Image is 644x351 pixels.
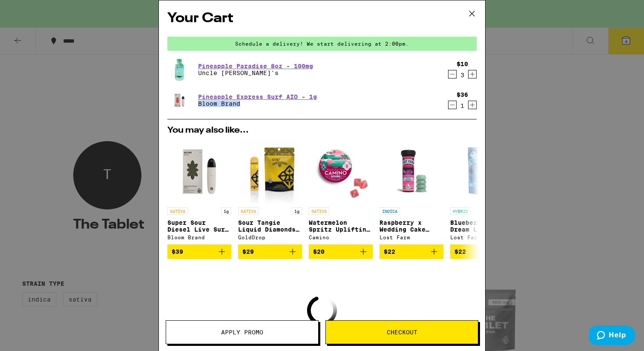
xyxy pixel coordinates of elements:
[167,88,191,112] img: Bloom Brand - Pineapple Express Surf AIO - 1g
[457,72,468,78] div: 3
[167,126,477,135] h2: You may also like...
[309,139,373,203] img: Camino - Watermelon Spritz Uplifting Sour Gummies
[167,37,477,51] div: Schedule a delivery! We start delivering at 2:00pm.
[379,139,443,244] a: Open page for Raspberry x Wedding Cake Live Resin Gummies from Lost Farm
[450,244,514,259] button: Add to bag
[309,139,373,244] a: Open page for Watermelon Spritz Uplifting Sour Gummies from Camino
[242,248,254,255] span: $29
[379,244,443,259] button: Add to bag
[309,244,373,259] button: Add to bag
[292,207,302,215] p: 1g
[379,207,400,215] p: INDICA
[468,70,477,78] button: Increment
[238,207,259,215] p: SATIVA
[325,320,478,344] button: Checkout
[167,219,231,233] p: Super Sour Diesel Live Surf AIO - 1g
[384,248,395,255] span: $22
[221,329,263,335] span: Apply Promo
[198,63,313,70] a: Pineapple Paradise 8oz - 100mg
[379,219,443,233] p: Raspberry x Wedding Cake Live Resin Gummies
[198,93,317,100] a: Pineapple Express Surf AIO - 1g
[309,235,373,240] div: Camino
[379,139,443,203] img: Lost Farm - Raspberry x Wedding Cake Live Resin Gummies
[457,91,468,98] div: $36
[167,139,231,203] img: Bloom Brand - Super Sour Diesel Live Surf AIO - 1g
[309,219,373,233] p: Watermelon Spritz Uplifting Sour Gummies
[589,325,635,347] iframe: Opens a widget where you can find more information
[238,219,302,233] p: Sour Tangie Liquid Diamonds AIO - 1g
[450,139,514,203] img: Lost Farm - Blueberry x Blue Dream Live Resin Chews
[167,244,231,259] button: Add to bag
[448,101,457,109] button: Decrement
[166,320,319,344] button: Apply Promo
[450,139,514,244] a: Open page for Blueberry x Blue Dream Live Resin Chews from Lost Farm
[313,248,325,255] span: $20
[450,207,471,215] p: HYBRID
[167,139,231,244] a: Open page for Super Sour Diesel Live Surf AIO - 1g from Bloom Brand
[457,61,468,67] div: $10
[198,100,317,107] p: Bloom Brand
[454,248,466,255] span: $22
[198,70,313,76] p: Uncle [PERSON_NAME]'s
[238,139,302,244] a: Open page for Sour Tangie Liquid Diamonds AIO - 1g from GoldDrop
[167,207,188,215] p: SATIVA
[379,235,443,240] div: Lost Farm
[172,248,183,255] span: $39
[221,207,231,215] p: 1g
[167,235,231,240] div: Bloom Brand
[450,235,514,240] div: Lost Farm
[167,58,191,81] img: Uncle Arnie's - Pineapple Paradise 8oz - 100mg
[387,329,417,335] span: Checkout
[309,207,329,215] p: SATIVA
[450,219,514,233] p: Blueberry x Blue Dream Live Resin Chews
[468,101,477,109] button: Increment
[457,102,468,109] div: 1
[238,235,302,240] div: GoldDrop
[167,9,477,28] h2: Your Cart
[448,70,457,78] button: Decrement
[238,244,302,259] button: Add to bag
[241,139,300,203] img: GoldDrop - Sour Tangie Liquid Diamonds AIO - 1g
